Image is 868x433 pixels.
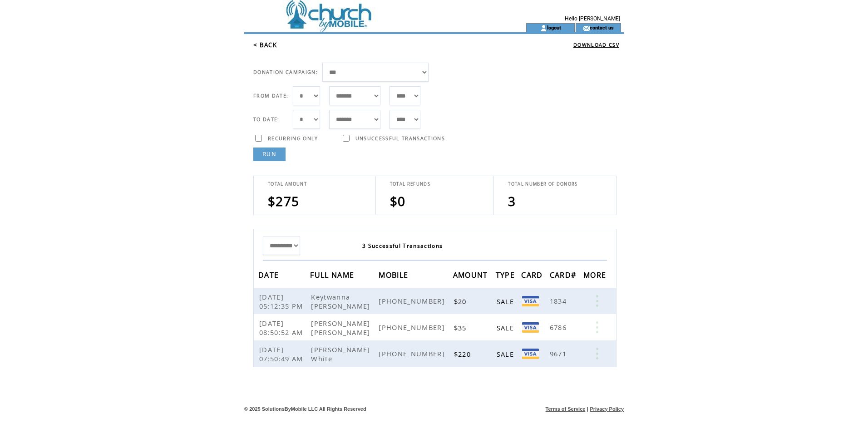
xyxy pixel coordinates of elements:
span: MORE [583,268,608,285]
span: RECURRING ONLY [268,135,318,142]
img: Visa [522,322,539,333]
span: © 2025 SolutionsByMobile LLC All Rights Reserved [244,406,366,412]
a: DATE [258,272,281,277]
span: MOBILE [379,268,410,285]
a: RUN [253,148,286,161]
span: $275 [268,192,299,210]
img: VISA [522,349,539,359]
span: 3 [508,192,516,210]
span: DATE [258,268,281,285]
span: [PHONE_NUMBER] [379,349,447,358]
span: 6786 [550,323,569,332]
span: [DATE] 08:50:52 AM [259,319,306,337]
span: 3 Successful Transactions [362,242,443,250]
span: [PERSON_NAME] [PERSON_NAME] [311,319,372,337]
span: [DATE] 05:12:35 PM [259,292,306,310]
span: [PERSON_NAME] White [311,345,370,363]
span: Hello [PERSON_NAME] [565,15,620,22]
span: UNSUCCESSFUL TRANSACTIONS [355,135,445,142]
span: CARD# [550,268,579,285]
span: TYPE [496,268,517,285]
span: DONATION CAMPAIGN: [253,69,318,75]
span: SALE [497,297,516,306]
a: CARD [521,272,545,277]
span: TOTAL REFUNDS [390,181,430,187]
a: MOBILE [379,272,410,277]
img: Visa [522,296,539,306]
a: logout [547,25,561,30]
a: Privacy Policy [590,406,624,412]
span: TOTAL NUMBER OF DONORS [508,181,577,187]
span: | [587,406,588,412]
span: FULL NAME [310,268,356,285]
span: $35 [454,323,469,332]
a: CARD# [550,272,579,277]
a: < BACK [253,41,277,49]
span: SALE [497,323,516,332]
img: contact_us_icon.gif [583,25,590,32]
a: contact us [590,25,614,30]
a: TYPE [496,272,517,277]
a: DOWNLOAD CSV [573,42,619,48]
span: [PHONE_NUMBER] [379,296,447,305]
span: AMOUNT [453,268,490,285]
span: Keytwanna [PERSON_NAME] [311,292,372,310]
span: SALE [497,349,516,359]
span: $0 [390,192,406,210]
span: FROM DATE: [253,93,288,99]
span: 1834 [550,296,569,305]
span: CARD [521,268,545,285]
img: account_icon.gif [540,25,547,32]
a: Terms of Service [546,406,586,412]
a: AMOUNT [453,272,490,277]
span: $220 [454,349,473,359]
a: FULL NAME [310,272,356,277]
span: 9671 [550,349,569,358]
span: $20 [454,297,469,306]
span: [DATE] 07:50:49 AM [259,345,306,363]
span: TO DATE: [253,116,280,123]
span: [PHONE_NUMBER] [379,323,447,332]
span: TOTAL AMOUNT [268,181,307,187]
